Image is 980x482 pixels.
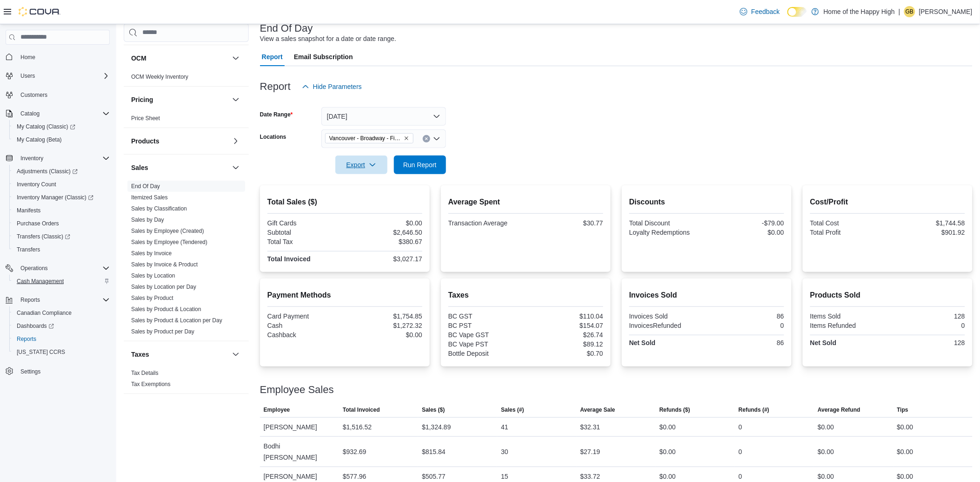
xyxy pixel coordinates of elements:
span: Email Subscription [294,48,353,66]
span: Manifests [17,207,40,214]
a: Itemized Sales [131,194,168,201]
button: Settings [2,364,113,378]
div: $0.00 [660,421,676,433]
div: $380.67 [347,238,422,245]
input: Dark Mode [787,7,807,17]
label: Date Range [260,111,293,118]
span: Transfers (Classic) [17,233,70,240]
span: Sales by Employee (Created) [131,227,204,235]
div: Items Refunded [810,322,886,329]
div: BC Vape PST [448,340,524,348]
span: Sales ($) [422,406,445,414]
div: Total Cost [810,219,886,227]
a: Sales by Product & Location per Day [131,317,222,324]
div: Invoices Sold [629,312,705,320]
div: 0 [889,322,965,329]
button: Export [335,156,387,174]
span: Employee [264,406,290,414]
div: $0.00 [897,446,913,457]
a: Adjustments (Classic) [13,166,81,177]
button: Purchase Orders [9,217,113,230]
span: Dashboards [17,322,54,330]
img: Cova [19,7,60,16]
a: Feedback [736,2,783,21]
div: Gift Cards [267,219,343,227]
div: 0 [739,471,742,482]
div: $154.07 [527,322,603,329]
span: Inventory Manager (Classic) [17,194,93,201]
button: Run Report [394,156,446,174]
span: Users [17,70,110,81]
div: $2,646.50 [347,229,422,236]
a: Canadian Compliance [13,307,75,319]
a: Customers [17,89,51,101]
a: Purchase Orders [13,218,63,229]
span: Washington CCRS [13,346,110,358]
div: $0.00 [818,471,834,482]
button: Taxes [230,349,241,360]
div: Bodhi [PERSON_NAME] [260,437,339,467]
button: Canadian Compliance [9,306,113,319]
span: Vancouver - Broadway - Fire & Flower [329,134,402,143]
a: Reports [13,333,40,345]
a: Sales by Classification [131,205,187,212]
span: Export [341,156,382,174]
div: 128 [889,312,965,320]
button: Clear input [423,135,430,143]
span: Sales by Product & Location [131,305,201,313]
div: BC PST [448,322,524,329]
button: OCM [131,54,228,63]
button: Reports [17,294,44,305]
strong: Net Sold [629,339,656,346]
div: Subtotal [267,229,343,236]
a: Transfers (Classic) [9,230,113,243]
h3: OCM [131,54,147,63]
span: End Of Day [131,183,160,190]
label: Locations [260,133,287,141]
div: $1,324.89 [422,421,451,433]
div: Total Profit [810,229,886,236]
div: 41 [501,421,508,433]
div: $27.19 [580,446,600,457]
div: $0.00 [660,471,676,482]
div: Loyalty Redemptions [629,229,705,236]
a: Dashboards [13,320,58,332]
h3: End Of Day [260,23,313,34]
button: Taxes [131,350,228,359]
span: Reports [20,296,40,304]
div: Total Discount [629,219,705,227]
h2: Total Sales ($) [267,197,422,208]
div: $0.00 [818,446,834,457]
h3: Sales [131,163,148,172]
span: Tips [897,406,908,414]
a: End Of Day [131,183,160,190]
a: Sales by Invoice [131,250,172,257]
a: [US_STATE] CCRS [13,346,69,358]
span: Inventory Manager (Classic) [13,192,110,203]
div: Pricing [124,113,249,128]
a: Sales by Location [131,272,175,279]
span: Users [20,72,35,80]
span: Home [17,51,110,63]
p: Home of the Happy High [824,6,895,17]
button: Inventory [2,152,113,165]
span: Vancouver - Broadway - Fire & Flower [325,133,413,143]
button: Cash Management [9,275,113,288]
h2: Average Spent [448,197,603,208]
div: [PERSON_NAME] [260,418,339,436]
button: [US_STATE] CCRS [9,346,113,359]
h2: Taxes [448,290,603,301]
button: Operations [17,263,52,274]
h3: Taxes [131,350,149,359]
span: Adjustments (Classic) [17,168,78,175]
button: Home [2,50,113,64]
span: Total Invoiced [343,406,380,414]
a: My Catalog (Classic) [9,120,113,133]
button: Products [230,136,241,147]
div: $577.96 [343,471,367,482]
div: $0.00 [347,331,422,339]
a: Inventory Manager (Classic) [13,192,97,203]
div: $1,744.58 [889,219,965,227]
button: Sales [131,163,228,172]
